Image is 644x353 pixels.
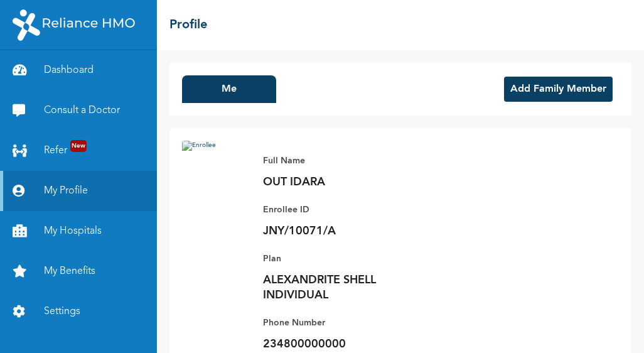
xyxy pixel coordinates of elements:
h2: Profile [169,16,207,35]
p: Enrollee ID [263,202,439,217]
p: Phone Number [263,315,439,330]
span: New [70,140,87,152]
p: Plan [263,251,439,266]
p: JNY/10071/A [263,224,439,239]
button: Add Family Member [504,77,613,102]
img: RelianceHMO's Logo [13,9,135,41]
button: Me [182,75,276,103]
p: ALEXANDRITE SHELL INDIVIDUAL [263,273,439,303]
p: 234800000000 [263,337,439,352]
p: Full Name [263,153,439,168]
img: Enrollee [182,141,250,291]
p: OUT IDARA [263,175,439,190]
